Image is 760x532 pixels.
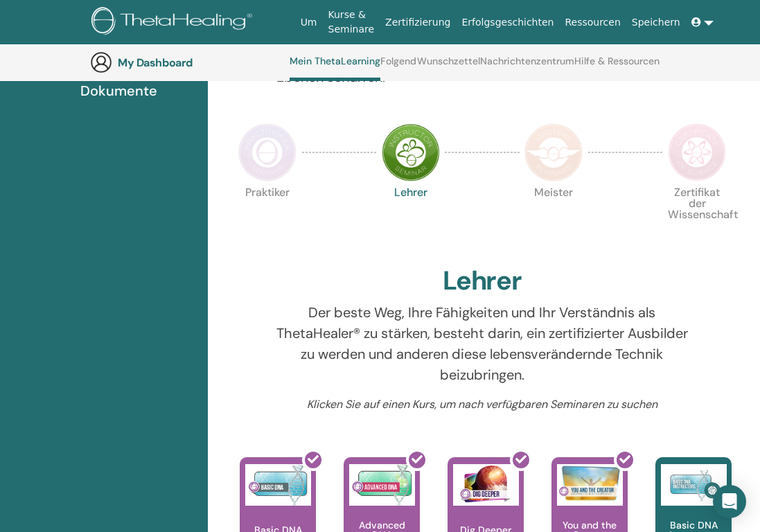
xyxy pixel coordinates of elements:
a: Ressourcen [559,10,626,35]
a: Kurse & Seminare [323,2,380,42]
a: Zertifizierung [380,10,456,35]
img: logo.png [91,7,257,38]
img: Master [524,123,583,181]
img: Instructor [382,123,440,181]
img: Practitioner [238,123,297,181]
a: Folgend [380,55,416,78]
p: Klicken Sie auf einen Kurs, um nach verfügbaren Seminaren zu suchen [276,396,689,413]
img: Basic DNA [245,464,311,506]
h3: My Dashboard [118,56,256,69]
p: Praktiker [238,187,297,245]
img: Certificate of Science [668,123,726,181]
div: Open Intercom Messenger [713,485,746,518]
img: You and the Creator [557,464,623,502]
a: Mein ThetaLearning [290,55,380,81]
p: Der beste Weg, Ihre Fähigkeiten und Ihr Verständnis als ThetaHealer® zu stärken, besteht darin, e... [276,302,689,385]
p: Meister [524,187,583,245]
img: Basic DNA Instructors [661,464,727,506]
a: Erfolgsgeschichten [456,10,559,35]
p: Lehrer [382,187,440,245]
a: Nachrichtenzentrum [480,55,574,78]
a: Hilfe & Ressourcen [574,55,660,78]
img: Advanced DNA [349,464,415,506]
img: Dig Deeper [453,464,519,506]
a: Um [295,10,323,35]
p: Zertifikat der Wissenschaft [668,187,726,245]
a: Speichern [626,10,686,35]
img: generic-user-icon.jpg [90,51,112,73]
a: Wunschzettel [417,55,480,78]
h2: Lehrer [443,265,522,297]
